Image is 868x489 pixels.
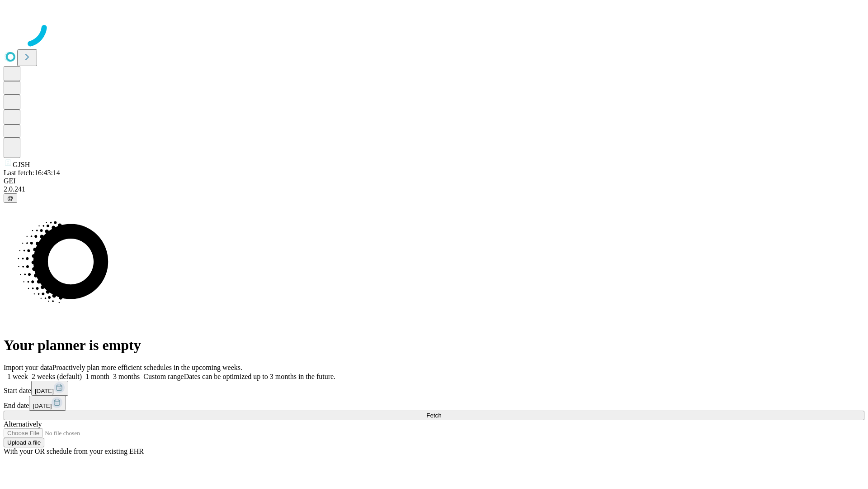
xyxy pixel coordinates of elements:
[4,396,864,411] div: End date
[13,161,30,168] span: GJSH
[4,447,144,455] span: With your OR schedule from your existing EHR
[113,373,140,380] span: 3 months
[32,373,82,380] span: 2 weeks (default)
[4,438,44,447] button: Upload a file
[184,373,335,380] span: Dates can be optimized up to 3 months in the future.
[4,185,864,193] div: 2.0.241
[33,403,52,409] span: [DATE]
[31,381,68,396] button: [DATE]
[426,412,441,419] span: Fetch
[4,381,864,396] div: Start date
[4,411,864,420] button: Fetch
[4,169,60,177] span: Last fetch: 16:43:14
[143,373,184,380] span: Custom range
[4,364,52,371] span: Import your data
[4,337,864,354] h1: Your planner is empty
[52,364,242,371] span: Proactively plan more efficient schedules in the upcoming weeks.
[29,396,66,411] button: [DATE]
[4,420,42,428] span: Alternatively
[7,195,14,201] span: @
[7,373,28,380] span: 1 week
[35,388,54,394] span: [DATE]
[4,177,864,185] div: GEI
[4,193,17,203] button: @
[85,373,109,380] span: 1 month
